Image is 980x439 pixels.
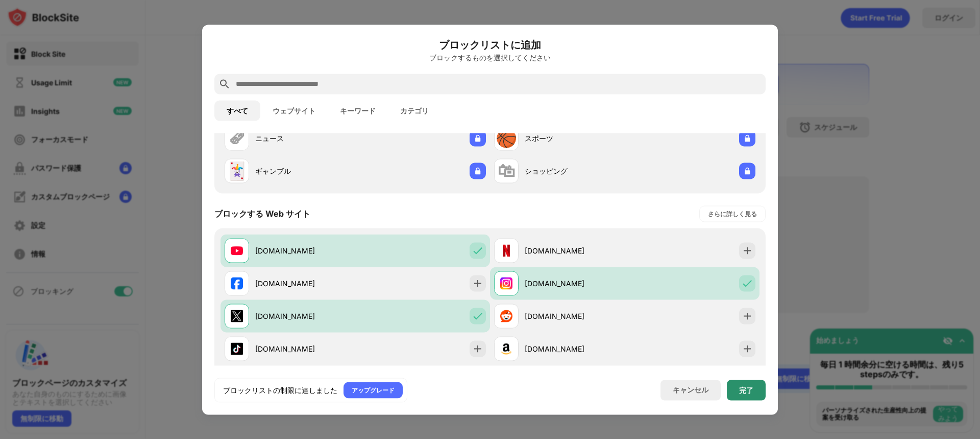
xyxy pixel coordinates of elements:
[228,128,246,149] div: 🗞
[500,244,512,257] img: favicons
[525,278,625,289] div: [DOMAIN_NAME]
[255,311,355,321] div: [DOMAIN_NAME]
[231,244,243,257] img: favicons
[500,277,512,289] img: favicons
[673,385,708,395] div: キャンセル
[496,128,517,149] div: 🏀
[231,310,243,322] img: favicons
[328,100,388,121] button: キーワード
[525,133,625,144] div: スポーツ
[255,343,355,354] div: [DOMAIN_NAME]
[218,78,231,90] img: search.svg
[231,277,243,289] img: favicons
[260,100,328,121] button: ウェブサイト
[498,160,515,181] div: 🛍
[525,311,625,321] div: [DOMAIN_NAME]
[388,100,441,121] button: カテゴリ
[226,160,248,181] div: 🃏
[525,245,625,256] div: [DOMAIN_NAME]
[223,385,337,395] div: ブロックリストの制限に達しました
[255,278,355,289] div: [DOMAIN_NAME]
[708,209,757,219] div: さらに詳しく見る
[255,166,355,176] div: ギャンブル
[214,100,260,121] button: すべて
[500,342,512,355] img: favicons
[352,385,395,395] div: アップグレード
[231,342,243,355] img: favicons
[214,208,310,219] div: ブロックする Web サイト
[255,133,355,144] div: ニュース
[500,310,512,322] img: favicons
[525,166,625,176] div: ショッピング
[525,343,625,354] div: [DOMAIN_NAME]
[214,37,766,52] h6: ブロックリストに追加
[739,386,753,394] div: 完了
[255,245,355,256] div: [DOMAIN_NAME]
[214,53,766,61] div: ブロックするものを選択してください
